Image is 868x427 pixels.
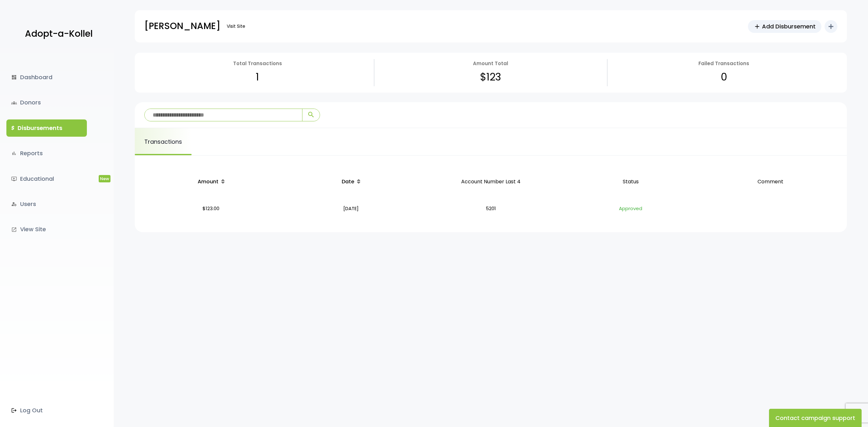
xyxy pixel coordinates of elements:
span: New [99,175,110,182]
button: Contact campaign support [769,409,862,427]
p: 5201 [423,204,558,223]
a: Visit Site [224,20,248,33]
i: ondemand_video [11,176,17,182]
span: groups [11,100,17,106]
p: $123.00 [144,204,278,223]
i: launch [11,227,17,233]
span: search [307,111,315,118]
button: search [302,109,320,121]
p: Approved [563,204,698,223]
p: Amount Total [473,59,508,68]
p: Status [563,171,698,193]
span: Amount [198,178,218,185]
p: Failed Transactions [698,59,749,68]
a: Adopt-a-Kollel [22,19,93,50]
i: $ [11,124,14,133]
a: dashboardDashboard [6,69,87,86]
a: bar_chartReports [6,145,87,162]
p: Comment [703,171,838,193]
span: add [754,23,761,30]
button: add [825,20,837,33]
a: $Disbursements [6,119,87,137]
i: manage_accounts [11,201,17,207]
p: $123 [480,68,501,86]
i: dashboard [11,74,17,80]
p: 1 [256,68,259,86]
a: groupsDonors [6,94,87,111]
span: Date [342,178,354,185]
i: bar_chart [11,150,17,156]
p: 0 [721,68,727,86]
a: Log Out [6,402,87,419]
i: add [827,23,835,30]
a: ondemand_videoEducationalNew [6,170,87,187]
p: [DATE] [284,204,418,223]
p: Total Transactions [233,59,282,68]
p: Adopt-a-Kollel [25,26,93,42]
span: Add Disbursement [762,22,816,31]
p: [PERSON_NAME] [144,18,220,34]
a: Transactions [135,128,192,155]
a: manage_accountsUsers [6,195,87,213]
p: Account Number Last 4 [423,171,558,193]
a: launchView Site [6,221,87,238]
a: addAdd Disbursement [748,20,821,33]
